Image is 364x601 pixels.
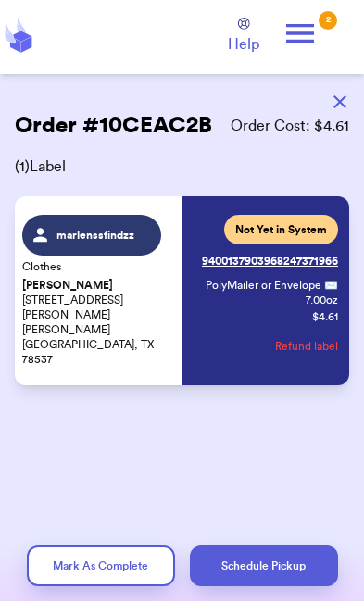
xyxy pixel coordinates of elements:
button: Refund label [275,326,338,367]
button: Mark As Complete [27,545,175,586]
button: Schedule Pickup [190,545,338,586]
div: 2 [319,11,337,30]
span: Not Yet in System [235,222,327,237]
a: 9400137903968247371966 [202,246,338,276]
span: Help [228,33,259,56]
p: $ 4.61 [312,309,338,324]
span: marlenssfindzz [56,228,134,243]
h2: Order # 10CEAC2B [15,111,212,141]
span: 7.00 oz [209,293,338,307]
p: [STREET_ADDRESS][PERSON_NAME][PERSON_NAME] [GEOGRAPHIC_DATA], TX 78537 [22,278,173,367]
p: Clothes [22,259,173,274]
span: Order Cost: $ 4.61 [231,115,349,137]
a: Help [228,18,259,56]
span: [PERSON_NAME] [22,279,113,293]
span: PolyMailer or Envelope ✉️ [206,280,338,291]
span: ( 1 ) Label [15,156,349,178]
